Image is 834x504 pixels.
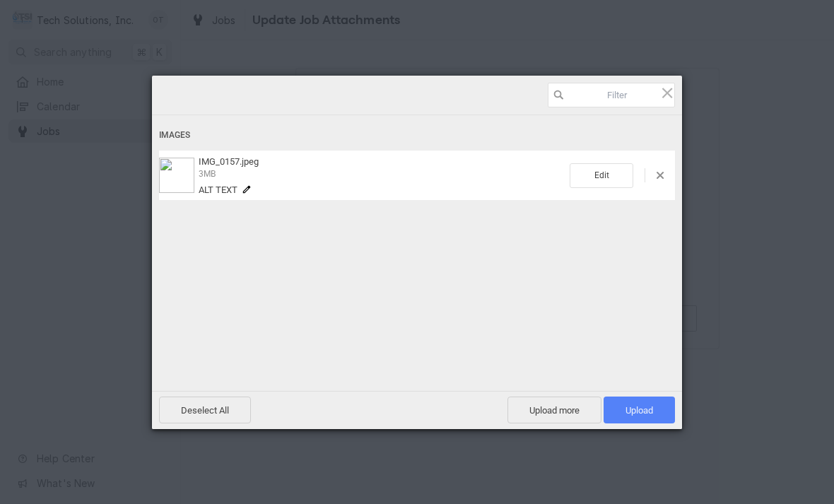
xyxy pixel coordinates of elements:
span: IMG_0157.jpeg [199,156,259,167]
img: d7fdd9b4-a7e6-4085-9055-c87cb33c399d [159,158,194,193]
span: 3MB [199,169,216,179]
span: Upload more [507,397,601,423]
span: Edit [570,163,633,188]
input: Filter [548,83,675,107]
span: Click here or hit ESC to close picker [659,85,675,100]
span: Alt text [199,184,237,195]
div: IMG_0157.jpeg [194,156,570,195]
span: Upload [625,405,653,416]
span: Deselect All [159,397,251,423]
span: Upload [604,397,675,423]
div: Images [159,122,675,148]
